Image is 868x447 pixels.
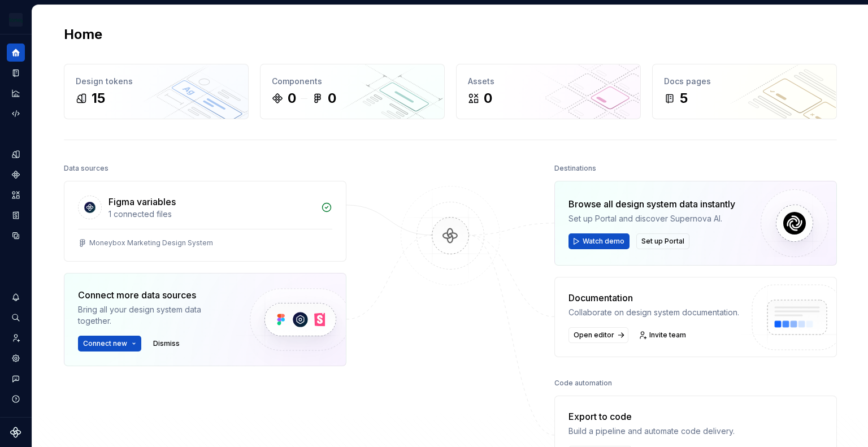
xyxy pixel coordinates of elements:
div: Browse all design system data instantly [568,197,735,211]
div: 0 [288,89,296,107]
a: Figma variables1 connected filesMoneybox Marketing Design System [64,181,346,262]
img: c17557e8-ebdc-49e2-ab9e-7487adcf6d53.png [9,13,23,27]
button: Notifications [7,288,25,306]
span: Watch demo [583,237,624,246]
div: Bring all your design system data together. [78,304,231,327]
div: Moneybox Marketing Design System [89,238,213,248]
button: Set up Portal [636,233,689,249]
button: Contact support [7,370,25,388]
a: Invite team [635,327,691,343]
a: Storybook stories [7,206,25,224]
div: Documentation [568,291,739,305]
a: Analytics [7,84,25,102]
span: Open editor [574,331,614,340]
div: 5 [680,89,688,107]
button: Dismiss [148,336,185,351]
div: Connect more data sources [78,288,231,302]
h2: Home [64,25,102,44]
a: Data sources [7,227,25,245]
div: Export to code [568,410,735,423]
div: Docs pages [664,76,825,87]
div: Collaborate on design system documentation. [568,307,739,318]
div: 15 [92,89,105,107]
div: Data sources [64,160,108,176]
a: Design tokens15 [64,64,249,119]
a: Docs pages5 [652,64,837,119]
svg: Supernova Logo [10,427,21,438]
a: Design tokens [7,145,25,163]
div: Build a pipeline and automate code delivery. [568,426,735,437]
a: Assets0 [456,64,641,119]
div: Assets [468,76,629,87]
button: Watch demo [568,233,630,249]
span: Invite team [649,331,686,340]
button: Search ⌘K [7,309,25,327]
div: 1 connected files [108,209,314,220]
span: Connect new [83,339,127,348]
a: Components00 [260,64,445,119]
div: 0 [484,89,492,107]
a: Invite team [7,329,25,347]
a: Components [7,166,25,184]
div: Set up Portal and discover Supernova AI. [568,213,735,224]
div: Design tokens [76,76,237,87]
div: Destinations [554,160,596,176]
div: Components [272,76,433,87]
div: Figma variables [108,195,176,209]
span: Dismiss [153,339,180,348]
a: Home [7,44,25,62]
button: Connect new [78,336,141,351]
span: Set up Portal [641,237,684,246]
div: Code automation [554,375,612,391]
a: Documentation [7,64,25,82]
a: Code automation [7,105,25,123]
div: 0 [328,89,336,107]
a: Open editor [568,327,628,343]
a: Settings [7,349,25,367]
a: Assets [7,186,25,204]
